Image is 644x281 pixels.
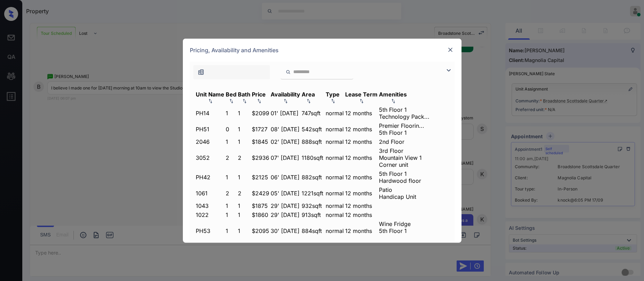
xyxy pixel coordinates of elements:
[238,147,251,169] td: 2
[195,220,225,242] td: PH53
[379,154,422,161] span: Mountain View 1
[238,170,251,185] td: 1
[325,186,344,201] td: normal
[270,138,301,146] td: 02' [DATE]
[238,220,251,242] td: 1
[345,91,378,98] div: Lease Term
[238,91,250,98] div: Bath
[379,177,421,184] span: Hardwood floor
[379,129,407,136] span: 5th Floor 1
[379,161,408,168] span: Corner unit
[197,69,204,76] img: icon-zuma
[345,138,378,146] td: 12 months
[195,186,225,201] td: 1061
[326,91,340,98] div: Type
[270,220,301,242] td: 30' [DATE]
[270,211,301,219] td: 29' [DATE]
[238,106,251,120] td: 1
[301,170,325,185] td: 882 sqft
[301,202,325,210] td: 932 sqft
[358,99,365,103] img: sorting
[225,147,237,169] td: 2
[183,39,461,62] div: Pricing, Availability and Amenities
[379,234,429,241] span: Technology Pack...
[207,99,214,103] img: sorting
[225,211,237,219] td: 1
[225,106,237,120] td: 1
[301,106,325,120] td: 747 sqft
[238,202,251,210] td: 1
[379,220,411,227] span: Wine Fridge
[241,99,248,103] img: sorting
[286,69,291,75] img: icon-zuma
[301,220,325,242] td: 884 sqft
[345,186,378,201] td: 12 months
[379,138,404,145] span: 2nd Floor
[270,186,301,201] td: 05' [DATE]
[195,211,225,219] td: 1022
[238,122,251,136] td: 1
[195,147,225,169] td: 3052
[325,122,344,136] td: normal
[270,170,301,185] td: 06' [DATE]
[225,186,237,201] td: 2
[271,91,300,98] div: Availability
[195,138,225,146] td: 2046
[225,170,237,185] td: 1
[379,91,407,98] div: Amenities
[390,99,397,103] img: sorting
[251,147,270,169] td: $2936
[282,99,289,103] img: sorting
[225,138,237,146] td: 1
[270,202,301,210] td: 29' [DATE]
[195,122,225,136] td: PH51
[301,147,325,169] td: 1180 sqft
[379,106,407,113] span: 5th Floor 1
[252,91,266,98] div: Price
[251,220,270,242] td: $2095
[251,122,270,136] td: $1727
[196,91,224,98] div: Unit Name
[379,170,407,177] span: 5th Floor 1
[305,99,312,103] img: sorting
[251,138,270,146] td: $1845
[379,186,392,193] span: Patio
[379,113,429,120] span: Technology Pack...
[251,170,270,185] td: $2125
[251,202,270,210] td: $1875
[301,211,325,219] td: 913 sqft
[251,186,270,201] td: $2429
[379,122,424,129] span: Premier Floorin...
[345,211,378,219] td: 12 months
[270,106,301,120] td: 01' [DATE]
[270,122,301,136] td: 08' [DATE]
[238,138,251,146] td: 1
[256,99,263,103] img: sorting
[228,99,235,103] img: sorting
[301,186,325,201] td: 1221 sqft
[325,106,344,120] td: normal
[302,91,315,98] div: Area
[345,106,378,120] td: 12 months
[325,220,344,242] td: normal
[238,211,251,219] td: 1
[251,106,270,120] td: $2099
[325,147,344,169] td: normal
[325,170,344,185] td: normal
[379,227,407,234] span: 5th Floor 1
[226,91,236,98] div: Bed
[345,202,378,210] td: 12 months
[301,122,325,136] td: 542 sqft
[379,193,416,200] span: Handicap Unit
[238,186,251,201] td: 2
[251,211,270,219] td: $1860
[301,138,325,146] td: 888 sqft
[195,106,225,120] td: PH14
[345,220,378,242] td: 12 months
[270,147,301,169] td: 07' [DATE]
[325,211,344,219] td: normal
[325,202,344,210] td: normal
[225,122,237,136] td: 0
[225,202,237,210] td: 1
[195,202,225,210] td: 1043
